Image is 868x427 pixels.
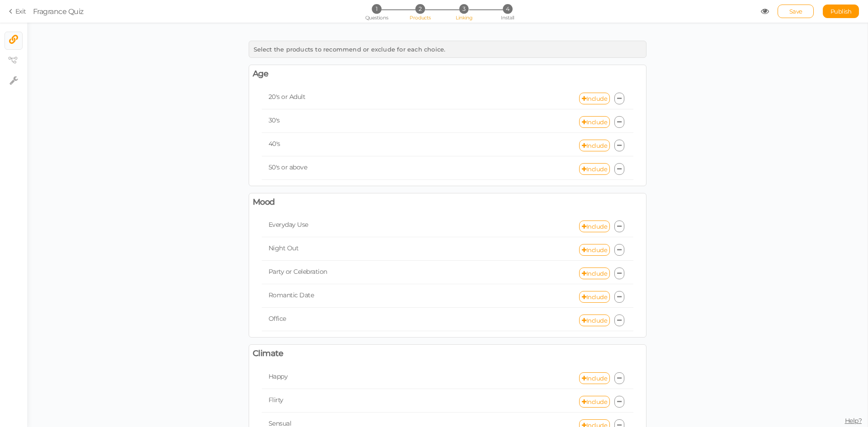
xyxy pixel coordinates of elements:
span: Night Out [269,244,299,252]
span: 1 [372,4,381,14]
li: 1 Questions [355,4,397,14]
a: Include [579,291,610,303]
a: Exit [9,7,26,16]
span: 3 [459,4,469,14]
a: Include [579,163,610,175]
span: 30's [269,116,280,124]
span: Help? [845,417,862,425]
span: Age [253,69,269,79]
span: 20's or Adult [269,93,306,101]
div: Fragrance Quiz [33,6,84,17]
a: Include [579,140,610,151]
span: Save [789,8,802,15]
span: Linking [456,14,472,21]
span: Climate [253,348,283,359]
span: 40's [269,140,280,148]
div: Save [778,5,814,18]
span: Party or Celebration [269,267,327,276]
span: Questions [365,14,388,21]
a: Include [579,93,610,104]
span: Everyday Use [269,221,308,229]
a: Include [579,314,610,326]
a: Include [579,396,610,408]
span: Office [269,314,286,323]
a: Include [579,244,610,256]
span: Products [410,14,431,21]
span: Flirty [269,396,283,404]
span: Romantic Date [269,291,314,299]
a: Include [579,372,610,384]
li: 2 Products [399,4,441,14]
span: Mood [253,197,275,207]
span: Publish [830,8,852,15]
a: Include [579,116,610,128]
span: 4 [503,4,512,14]
a: Include [579,267,610,279]
span: 50's or above [269,163,307,171]
li: 3 Linking [443,4,485,14]
span: Install [501,14,514,21]
li: 4 Install [486,4,528,14]
span: Happy [269,372,288,380]
span: Select the products to recommend or exclude for each choice. [254,46,446,53]
span: 2 [415,4,425,14]
a: Include [579,221,610,232]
